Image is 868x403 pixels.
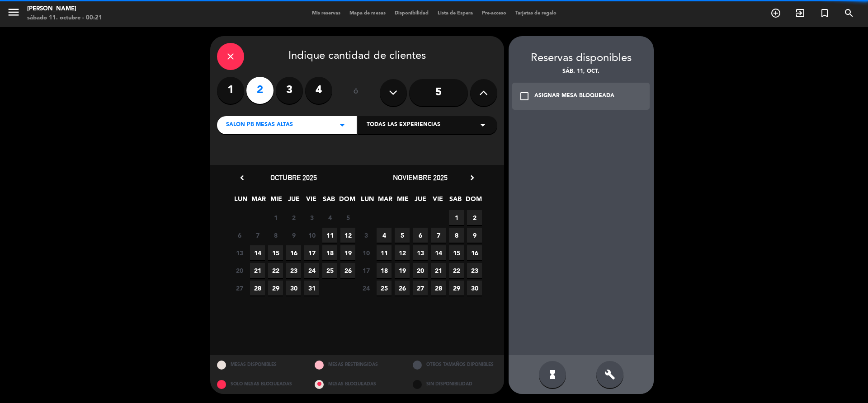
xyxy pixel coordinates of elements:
div: SIN DISPONIBILIDAD [406,375,504,394]
div: Indique cantidad de clientes [217,43,497,70]
span: DOM [339,194,354,209]
i: close [225,51,236,62]
div: sáb. 11, oct. [509,67,654,76]
label: 4 [305,77,332,104]
span: 27 [413,281,428,295]
span: 8 [449,228,464,243]
span: 30 [286,281,301,295]
span: 26 [340,263,355,278]
span: 9 [467,228,482,243]
span: DOM [466,194,481,209]
span: octubre 2025 [270,173,317,182]
span: 13 [413,245,428,260]
i: exit_to_app [795,8,806,19]
span: noviembre 2025 [393,173,448,182]
span: 2 [467,210,482,225]
span: 28 [250,281,265,295]
span: SAB [321,194,336,209]
span: 20 [413,263,428,278]
span: 16 [286,245,301,260]
span: 27 [232,281,247,295]
span: MAR [251,194,266,209]
span: 10 [359,245,373,260]
i: menu [7,5,20,19]
span: 21 [431,263,446,278]
span: 20 [232,263,247,278]
span: 3 [304,210,319,225]
span: Mapa de mesas [345,11,390,16]
span: 1 [449,210,464,225]
span: 9 [286,228,301,243]
span: 12 [395,245,410,260]
div: sábado 11. octubre - 00:21 [27,14,102,23]
span: Lista de Espera [433,11,477,16]
span: VIE [304,194,319,209]
span: 5 [340,210,355,225]
span: 12 [340,228,355,243]
span: LUN [360,194,375,209]
span: 10 [304,228,319,243]
span: 26 [395,281,410,295]
span: 8 [268,228,283,243]
span: 22 [449,263,464,278]
span: Pre-acceso [477,11,511,16]
div: MESAS RESTRINGIDAS [308,355,406,375]
span: 15 [268,245,283,260]
span: 14 [431,245,446,260]
span: 31 [304,281,319,295]
span: 23 [286,263,301,278]
div: ó [341,77,371,108]
span: MIE [395,194,410,209]
span: 29 [449,281,464,295]
i: hourglass_full [547,369,558,380]
span: 16 [467,245,482,260]
div: OTROS TAMAÑOS DIPONIBLES [406,355,504,375]
span: 1 [268,210,283,225]
span: 7 [431,228,446,243]
span: SAB [448,194,463,209]
span: 6 [413,228,428,243]
span: 25 [322,263,337,278]
i: chevron_right [467,173,477,183]
span: 22 [268,263,283,278]
label: 3 [276,77,303,104]
span: 21 [250,263,265,278]
span: 24 [304,263,319,278]
span: MIE [269,194,283,209]
span: JUE [286,194,301,209]
span: Mis reservas [307,11,345,16]
span: 18 [377,263,392,278]
span: MAR [377,194,392,209]
div: MESAS DISPONIBLES [210,355,308,375]
span: 29 [268,281,283,295]
span: LUN [233,194,248,209]
button: menu [7,5,20,22]
span: 25 [377,281,392,295]
div: SOLO MESAS BLOQUEADAS [210,375,308,394]
span: 13 [232,245,247,260]
label: 2 [246,77,274,104]
i: turned_in_not [819,8,830,19]
label: 1 [217,77,244,104]
div: MESAS BLOQUEADAS [308,375,406,394]
span: Todas las experiencias [367,121,440,130]
i: search [844,8,854,19]
i: check_box_outline_blank [519,91,530,102]
i: build [604,369,615,380]
span: 5 [395,228,410,243]
span: 6 [232,228,247,243]
span: 17 [359,263,373,278]
i: arrow_drop_down [337,120,348,131]
span: 30 [467,281,482,295]
span: SALON PB MESAS ALTAS [226,121,293,130]
span: 23 [467,263,482,278]
span: 18 [322,245,337,260]
span: 14 [250,245,265,260]
span: 3 [359,228,373,243]
span: JUE [413,194,428,209]
div: Reservas disponibles [509,50,654,67]
span: Tarjetas de regalo [511,11,561,16]
span: 11 [322,228,337,243]
i: arrow_drop_down [477,120,488,131]
span: 28 [431,281,446,295]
